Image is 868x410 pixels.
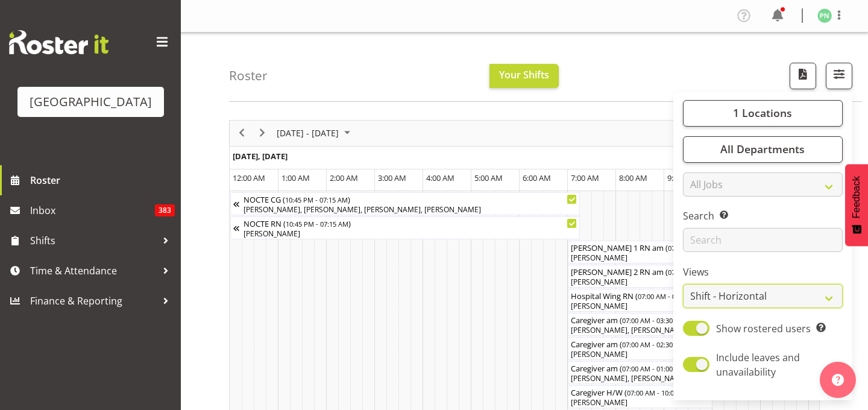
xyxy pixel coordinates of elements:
span: 1:00 AM [281,172,310,183]
span: 07:00 AM - 02:30 PM [622,339,685,349]
button: August 2025 [275,125,356,140]
button: 1 Locations [683,100,843,127]
span: All Departments [720,142,805,156]
span: 07:00 AM - 01:00 PM [622,364,685,373]
span: 2:00 AM [330,172,358,183]
div: [PERSON_NAME], [PERSON_NAME], [PERSON_NAME], [PERSON_NAME], [PERSON_NAME], [PERSON_NAME], [PERSON... [571,373,854,384]
div: Caregiver am Begin From Monday, August 11, 2025 at 7:00:00 AM GMT+12:00 Ends At Monday, August 11... [568,361,857,384]
label: Search [683,209,843,223]
div: NOCTE CG Begin From Sunday, August 10, 2025 at 10:45:00 PM GMT+12:00 Ends At Monday, August 11, 2... [230,192,580,215]
span: 1 Locations [733,106,792,120]
span: [DATE], [DATE] [233,151,288,162]
input: Search [683,228,843,252]
span: 10:45 PM - 07:15 AM [285,195,348,204]
span: 7:00 AM [571,172,599,183]
span: Roster [30,171,175,189]
span: 07:00 AM - 03:30 PM [668,267,731,277]
span: 3:00 AM [378,172,406,183]
span: 10:45 PM - 07:15 AM [286,219,348,229]
span: 8:00 AM [619,172,647,183]
button: Filter Shifts [826,63,852,89]
div: Caregiver am ( ) [571,362,854,374]
div: Caregiver H/W ( ) [571,386,709,398]
span: 12:00 AM [233,172,265,183]
span: Time & Attendance [30,262,157,280]
button: Download a PDF of the roster according to the set date range. [790,63,816,89]
span: 07:00 AM - 10:00 AM [627,388,690,397]
img: Rosterit website logo [9,30,108,54]
span: 383 [155,204,175,216]
span: Shifts [30,232,157,250]
div: NOCTE RN ( ) [244,217,577,229]
div: [PERSON_NAME] [244,229,577,239]
div: [GEOGRAPHIC_DATA] [30,93,152,111]
button: Your Shifts [489,64,559,88]
div: [PERSON_NAME], [PERSON_NAME], [PERSON_NAME], [PERSON_NAME] [244,204,577,215]
div: previous period [231,121,252,146]
img: help-xxl-2.png [832,374,844,386]
label: Views [683,265,843,279]
span: 9:00 AM [667,172,696,183]
h4: Roster [229,69,268,83]
span: 4:00 AM [426,172,454,183]
span: Inbox [30,201,155,219]
span: 5:00 AM [474,172,503,183]
div: [PERSON_NAME] [571,397,709,408]
button: Previous [234,125,250,140]
span: 07:00 AM - 03:30 PM [638,291,700,301]
span: 6:00 AM [523,172,551,183]
span: Your Shifts [499,68,549,81]
button: Feedback - Show survey [845,164,868,246]
div: NOCTE CG ( ) [244,193,577,205]
button: Next [254,125,271,140]
div: Caregiver H/W Begin From Monday, August 11, 2025 at 7:00:00 AM GMT+12:00 Ends At Monday, August 1... [568,385,712,408]
span: 07:00 AM - 03:30 PM [668,243,731,253]
div: NOCTE RN Begin From Sunday, August 10, 2025 at 10:45:00 PM GMT+12:00 Ends At Monday, August 11, 2... [230,216,580,239]
span: Finance & Reporting [30,292,157,310]
div: August 11 - 17, 2025 [272,121,357,146]
div: next period [252,121,272,146]
span: Show rostered users [716,322,811,335]
span: 07:00 AM - 03:30 PM [622,315,685,325]
button: All Departments [683,136,843,163]
span: Feedback [851,176,862,218]
span: Include leaves and unavailability [716,351,800,379]
img: penny-navidad674.jpg [817,8,832,23]
span: [DATE] - [DATE] [275,125,340,140]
